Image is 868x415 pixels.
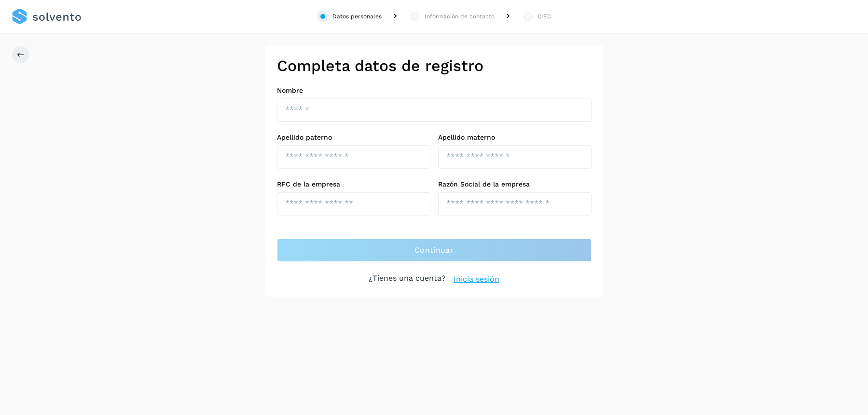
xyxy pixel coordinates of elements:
p: ¿Tienes una cuenta? [369,273,446,285]
label: Razón Social de la empresa [438,180,592,188]
div: CIEC [537,12,551,21]
div: Información de contacto [425,12,495,21]
label: Nombre [277,86,592,95]
a: Inicia sesión [454,273,499,285]
label: Apellido paterno [277,133,430,142]
label: RFC de la empresa [277,180,430,188]
div: Datos personales [332,12,382,21]
h2: Completa datos de registro [277,57,592,75]
span: Continuar [414,245,454,256]
label: Apellido materno [438,133,592,142]
button: Continuar [277,239,592,262]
